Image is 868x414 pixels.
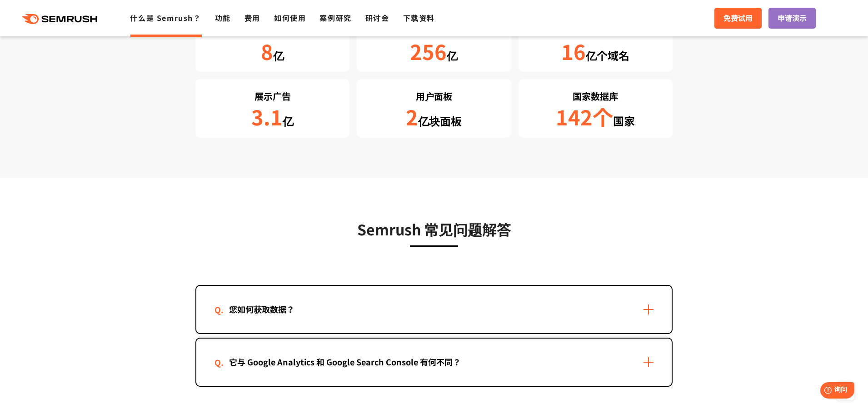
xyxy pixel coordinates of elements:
[357,219,511,239] font: Semrush 常见问题解答
[254,90,291,103] font: 展示广告
[416,90,452,103] font: 用户面板
[274,12,306,23] a: 如何使用
[273,47,284,63] font: 亿
[215,12,231,23] a: 功能
[768,8,816,29] a: 申请演示
[556,102,613,131] font: 142个
[778,12,807,23] font: 申请演示
[787,379,858,404] iframe: 帮助小部件启动器
[261,36,273,66] font: 8
[723,12,753,23] font: 免费试用
[418,113,462,129] font: 亿块面板
[229,356,461,368] font: 它与 Google Analytics 和 Google Search Console 有何不同？
[406,102,418,131] font: 2
[229,303,294,315] font: 您如何获取数据？
[319,12,351,23] a: 案例研究
[714,8,762,29] a: 免费试用
[573,90,618,103] font: 国家数据库
[561,36,586,66] font: 16
[447,47,458,63] font: 亿
[283,113,294,129] font: 亿
[251,102,283,131] font: 3.1
[410,36,447,66] font: 256
[403,12,435,23] a: 下载资料
[130,12,201,23] a: 什么是 Semrush？
[586,47,629,63] font: 亿个域名
[613,113,635,129] font: 国家
[244,12,260,23] a: 费用
[365,12,389,23] a: 研讨会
